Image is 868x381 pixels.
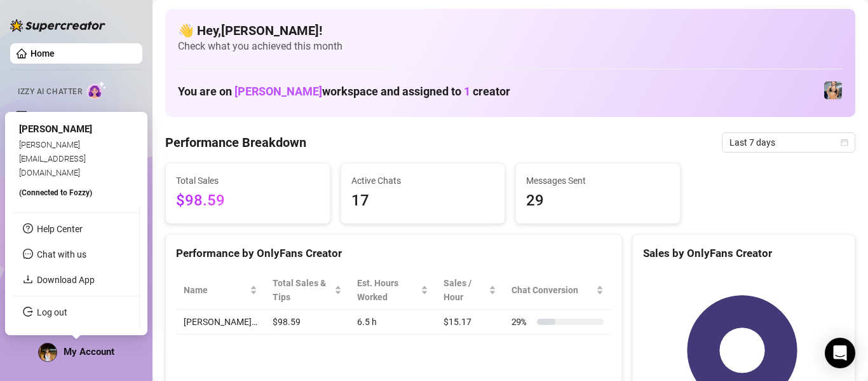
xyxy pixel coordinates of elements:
[37,275,95,285] a: Download App
[31,110,63,120] a: Content
[504,271,611,310] th: Chat Conversion
[23,249,33,259] span: message
[37,224,83,234] a: Help Center
[526,189,670,213] span: 29
[234,85,322,98] span: [PERSON_NAME]
[184,283,247,297] span: Name
[87,81,107,99] img: AI Chatter
[273,276,332,304] span: Total Sales & Tips
[265,271,349,310] th: Total Sales & Tips
[351,189,495,213] span: 17
[825,338,855,368] div: Open Intercom Messenger
[729,133,848,152] span: Last 7 days
[10,19,105,32] img: logo-BBDzfeDw.svg
[436,271,503,310] th: Sales / Hour
[178,85,510,99] h1: You are on workspace and assigned to creator
[19,140,86,178] span: [PERSON_NAME][EMAIL_ADDRESS][DOMAIN_NAME]
[31,48,55,59] a: Home
[165,134,306,151] h4: Performance Breakdown
[265,310,349,335] td: $98.59
[176,189,320,213] span: $98.59
[19,188,92,197] span: (Connected to Fozzy )
[176,271,265,310] th: Name
[512,283,593,297] span: Chat Conversion
[512,315,532,329] span: 29 %
[178,39,843,53] span: Check what you achieved this month
[357,276,419,304] div: Est. Hours Worked
[64,346,114,357] span: My Account
[351,174,495,188] span: Active Chats
[37,307,67,317] a: Log out
[824,81,842,99] img: Veronica
[176,174,320,188] span: Total Sales
[841,139,848,146] span: calendar
[18,86,82,98] span: Izzy AI Chatter
[13,302,139,322] li: Log out
[464,85,470,98] span: 1
[444,276,485,304] span: Sales / Hour
[176,310,265,335] td: [PERSON_NAME]…
[526,174,670,188] span: Messages Sent
[39,343,57,361] img: ACg8ocKBTOwp5mn7CbhYYmW_EeIOXqAlCqB8PXa2JDsA0tOltF1Q4t_dqA=s96-c
[37,249,86,260] span: Chat with us
[19,123,92,135] span: [PERSON_NAME]
[436,310,503,335] td: $15.17
[176,245,611,262] div: Performance by OnlyFans Creator
[643,245,844,262] div: Sales by OnlyFans Creator
[349,310,437,335] td: 6.5 h
[178,22,843,39] h4: 👋 Hey, [PERSON_NAME] !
